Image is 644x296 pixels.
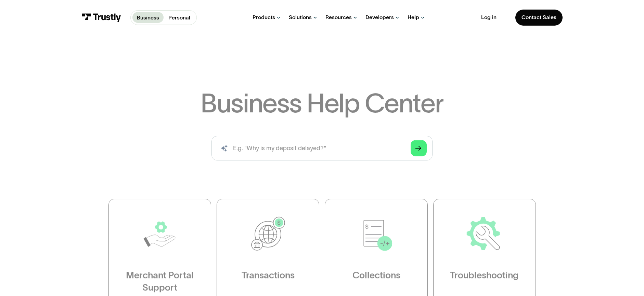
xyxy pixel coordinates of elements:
[352,269,400,281] div: Collections
[241,269,294,281] div: Transactions
[365,14,394,21] div: Developers
[132,12,164,23] a: Business
[450,269,519,281] div: Troubleshooting
[515,10,563,26] a: Contact Sales
[408,14,419,21] div: Help
[253,14,275,21] div: Products
[325,14,352,21] div: Resources
[137,14,159,22] p: Business
[81,13,121,22] img: Trustly Logo
[164,12,195,23] a: Personal
[289,14,312,21] div: Solutions
[168,14,190,22] p: Personal
[201,90,443,116] h1: Business Help Center
[481,14,497,21] a: Log in
[211,136,433,160] form: Search
[124,269,195,293] div: Merchant Portal Support
[521,14,556,21] div: Contact Sales
[211,136,433,160] input: search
